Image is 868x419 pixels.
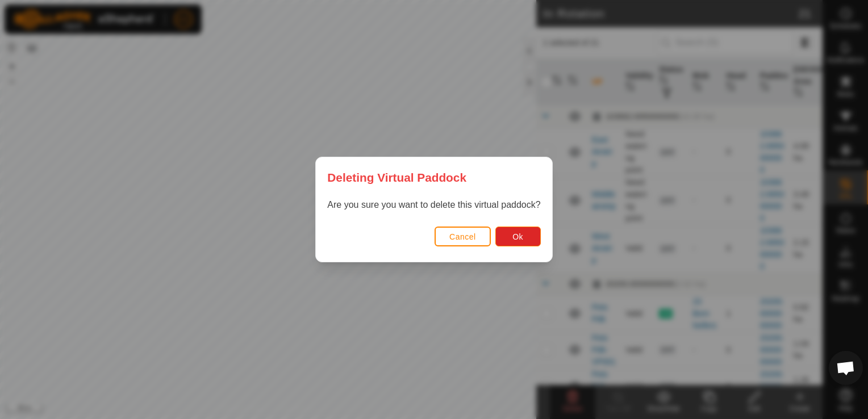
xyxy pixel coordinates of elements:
div: Open chat [829,351,863,385]
span: Deleting Virtual Paddock [327,169,466,186]
span: Ok [512,232,523,241]
p: Are you sure you want to delete this virtual paddock? [327,198,540,212]
button: Ok [495,227,541,246]
button: Cancel [435,227,491,246]
span: Cancel [449,232,476,241]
